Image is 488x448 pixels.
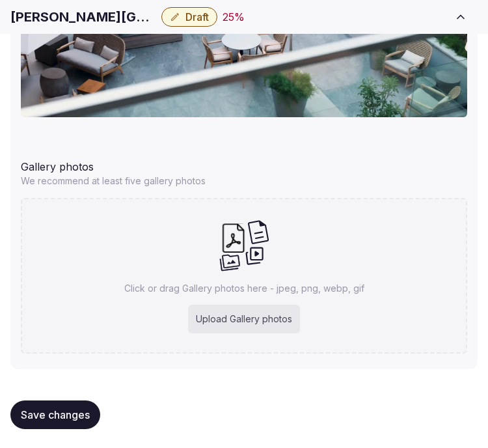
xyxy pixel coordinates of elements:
[124,282,364,295] p: Click or drag Gallery photos here - jpeg, png, webp, gif
[188,305,300,333] div: Upload Gallery photos
[21,175,467,188] p: We recommend at least five gallery photos
[223,9,245,25] button: 25%
[21,408,90,421] span: Save changes
[185,10,209,23] span: Draft
[444,3,478,31] button: Toggle sidebar
[21,154,467,175] div: Gallery photos
[223,9,245,25] div: 25 %
[10,8,156,26] h1: [PERSON_NAME][GEOGRAPHIC_DATA][PERSON_NAME], Curio Collection by Hilton
[161,7,217,27] button: Draft
[10,400,100,429] button: Save changes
